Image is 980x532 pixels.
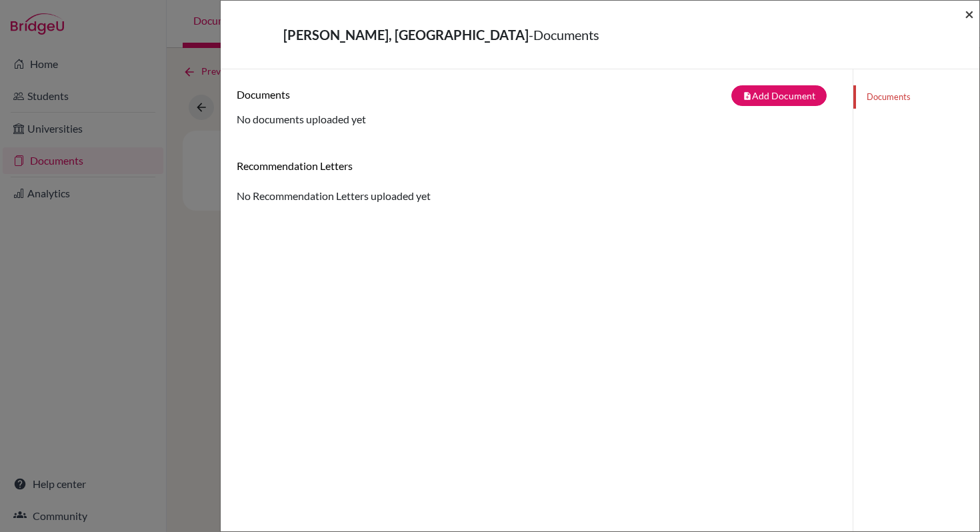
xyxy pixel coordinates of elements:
[529,27,599,43] span: - Documents
[965,6,974,22] button: Close
[731,85,827,106] button: note_addAdd Document
[743,91,752,101] i: note_add
[283,27,529,43] strong: [PERSON_NAME], [GEOGRAPHIC_DATA]
[237,88,537,101] h6: Documents
[853,85,979,109] a: Documents
[237,159,837,204] div: No Recommendation Letters uploaded yet
[237,85,837,127] div: No documents uploaded yet
[965,4,974,23] span: ×
[237,159,837,172] h6: Recommendation Letters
